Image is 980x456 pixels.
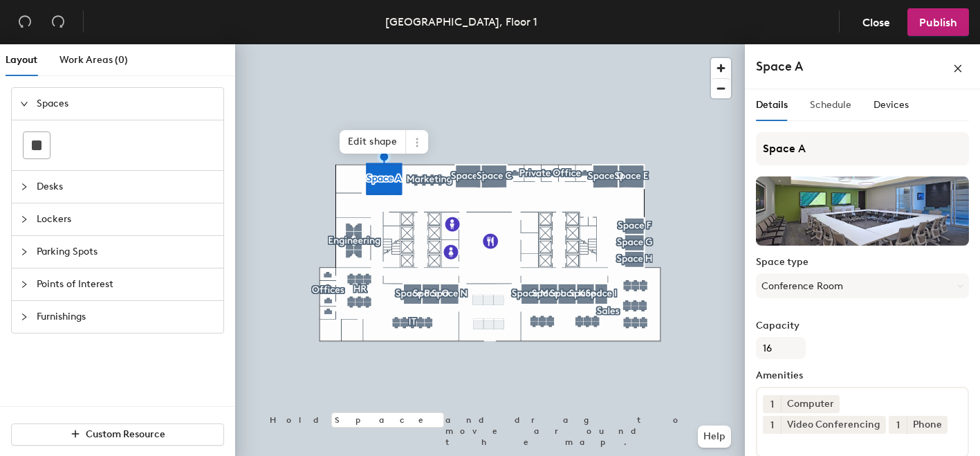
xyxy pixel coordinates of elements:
label: Amenities [756,370,969,381]
div: Computer [781,395,840,413]
span: Devices [873,99,909,111]
span: collapsed [20,248,28,256]
button: Help [698,426,731,448]
span: Schedule [810,99,851,111]
span: 1 [770,418,774,432]
span: 1 [770,397,774,412]
span: close [953,64,963,73]
button: Custom Resource [11,423,224,446]
h4: Space A [756,57,803,75]
button: 1 [763,395,781,413]
span: Desks [37,171,215,203]
div: [GEOGRAPHIC_DATA], Floor 1 [385,13,537,30]
span: Edit shape [340,130,406,154]
span: Points of Interest [37,268,215,300]
span: expanded [20,100,28,108]
span: Details [756,99,788,111]
span: collapsed [20,183,28,191]
div: Phone [907,416,947,434]
span: Parking Spots [37,236,215,268]
div: Video Conferencing [781,416,886,434]
label: Capacity [756,320,969,331]
button: Close [851,8,902,36]
img: The space named Space A [756,176,969,246]
button: 1 [889,416,907,434]
span: Spaces [37,88,215,120]
span: Lockers [37,203,215,235]
span: collapsed [20,215,28,224]
button: Undo (⌘ + Z) [11,8,39,36]
button: Redo (⌘ + ⇧ + Z) [44,8,72,36]
span: undo [18,15,32,28]
button: Publish [907,8,969,36]
span: Layout [6,54,37,66]
span: Work Areas (0) [59,54,128,66]
span: 1 [896,418,900,432]
button: 1 [763,416,781,434]
span: collapsed [20,313,28,321]
span: collapsed [20,280,28,289]
span: Custom Resource [86,428,165,440]
label: Space type [756,257,969,268]
span: Publish [919,16,957,29]
span: Furnishings [37,301,215,333]
button: Conference Room [756,273,969,298]
span: Close [862,16,890,29]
